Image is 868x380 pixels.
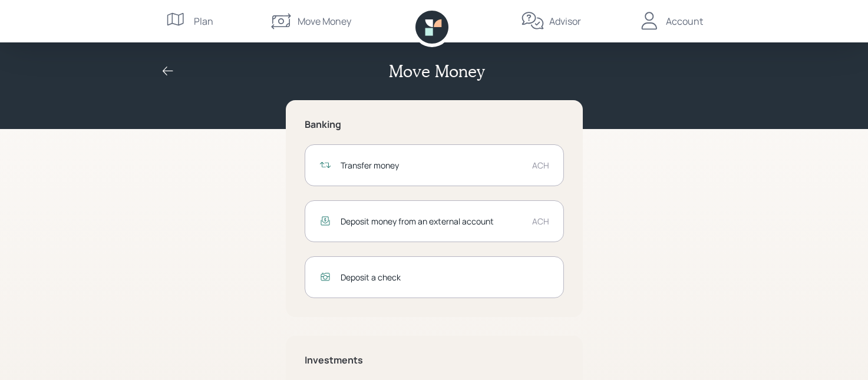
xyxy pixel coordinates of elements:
h5: Banking [305,119,564,130]
div: Account [666,14,703,28]
div: ACH [532,159,549,171]
div: Move Money [298,14,351,28]
div: Deposit money from an external account [341,215,523,227]
div: Deposit a check [341,271,549,283]
div: Transfer money [341,159,523,171]
div: Advisor [549,14,581,28]
h2: Move Money [389,61,484,81]
div: ACH [532,215,549,227]
div: Plan [194,14,213,28]
h5: Investments [305,355,564,366]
